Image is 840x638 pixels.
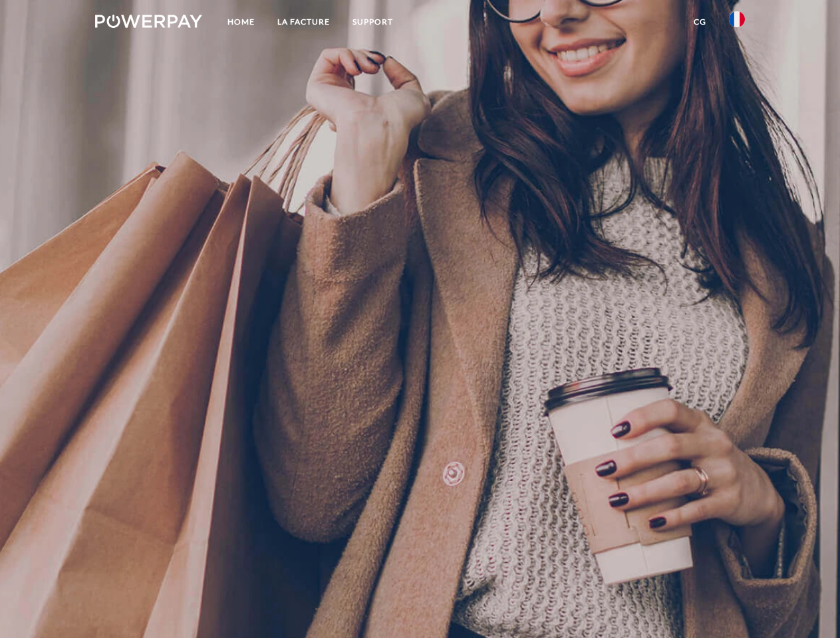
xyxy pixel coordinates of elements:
[682,10,718,34] a: CG
[266,10,341,34] a: LA FACTURE
[216,10,266,34] a: Home
[95,15,202,28] img: logo-powerpay-white.svg
[729,11,745,27] img: fr
[341,10,404,34] a: Support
